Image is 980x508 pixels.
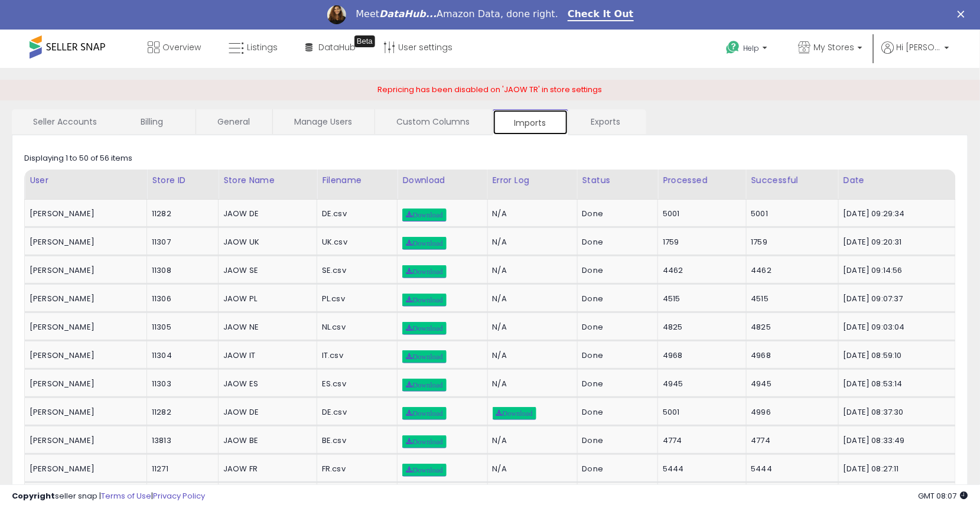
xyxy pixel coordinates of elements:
[322,322,388,333] div: NL.csv
[223,209,308,219] div: JAOW DE
[223,322,308,333] div: JAOW NE
[751,209,829,219] div: 5001
[568,8,634,21] a: Check It Out
[844,294,946,304] div: [DATE] 09:07:37
[327,5,346,24] img: Profile image for Georgie
[663,174,741,187] div: Processed
[751,350,829,361] div: 4968
[844,265,946,276] div: [DATE] 09:14:56
[663,237,737,248] div: 1759
[322,435,388,446] div: BE.csv
[223,407,308,418] div: JAOW DE
[139,30,210,65] a: Overview
[751,322,829,333] div: 4825
[663,464,737,474] div: 5444
[493,407,536,420] a: Download
[152,265,209,276] div: 11308
[582,322,649,333] div: Done
[663,379,737,389] div: 4945
[582,350,649,361] div: Done
[402,379,446,392] a: Download
[406,325,442,332] span: Download
[663,209,737,219] div: 5001
[751,174,834,187] div: Successful
[162,41,201,53] span: Overview
[402,237,446,250] a: Download
[813,41,854,53] span: My Stores
[152,237,209,248] div: 11307
[223,265,308,276] div: JAOW SE
[844,350,946,361] div: [DATE] 08:59:10
[844,237,946,248] div: [DATE] 09:20:31
[30,379,138,389] div: [PERSON_NAME]
[402,322,446,335] a: Download
[663,407,737,418] div: 5001
[223,464,308,474] div: JAOW FR
[582,237,649,248] div: Done
[247,41,278,53] span: Listings
[789,30,871,68] a: My Stores
[406,268,442,275] span: Download
[751,407,829,418] div: 4996
[844,174,950,187] div: Date
[375,109,491,134] a: Custom Columns
[751,294,829,304] div: 4515
[12,109,118,134] a: Seller Accounts
[663,294,737,304] div: 4515
[119,109,194,134] a: Billing
[152,174,213,187] div: Store ID
[153,490,205,502] a: Privacy Policy
[751,237,829,248] div: 1759
[402,265,446,278] a: Download
[152,379,209,389] div: 11303
[582,407,649,418] div: Done
[152,322,209,333] div: 11305
[751,379,829,389] div: 4945
[152,350,209,361] div: 11304
[402,350,446,363] a: Download
[751,464,829,474] div: 5444
[493,174,572,187] div: Error Log
[844,322,946,333] div: [DATE] 09:03:04
[223,294,308,304] div: JAOW PL
[406,382,442,389] span: Download
[493,294,568,304] div: N/A
[378,84,603,95] span: Repricing has been disabled on 'JAOW TR' in store settings
[30,209,138,219] div: [PERSON_NAME]
[725,40,740,55] i: Get Help
[273,109,373,134] a: Manage Users
[751,435,829,446] div: 4774
[493,322,568,333] div: N/A
[582,265,649,276] div: Done
[30,407,138,418] div: [PERSON_NAME]
[30,435,138,446] div: [PERSON_NAME]
[152,435,209,446] div: 13813
[152,294,209,304] div: 11306
[30,350,138,361] div: [PERSON_NAME]
[322,265,388,276] div: SE.csv
[569,109,645,134] a: Exports
[493,464,568,474] div: N/A
[406,240,442,247] span: Download
[12,490,55,502] strong: Copyright
[402,435,446,448] a: Download
[582,294,649,304] div: Done
[844,435,946,446] div: [DATE] 08:33:49
[402,464,446,477] a: Download
[582,464,649,474] div: Done
[322,407,388,418] div: DE.csv
[406,211,442,219] span: Download
[30,265,138,276] div: [PERSON_NAME]
[30,322,138,333] div: [PERSON_NAME]
[223,237,308,248] div: JAOW UK
[663,350,737,361] div: 4968
[958,11,969,18] div: Close
[223,435,308,446] div: JAOW BE
[496,410,533,417] span: Download
[322,237,388,248] div: UK.csv
[493,265,568,276] div: N/A
[582,379,649,389] div: Done
[844,464,946,474] div: [DATE] 08:27:11
[375,30,461,65] a: User settings
[322,350,388,361] div: IT.csv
